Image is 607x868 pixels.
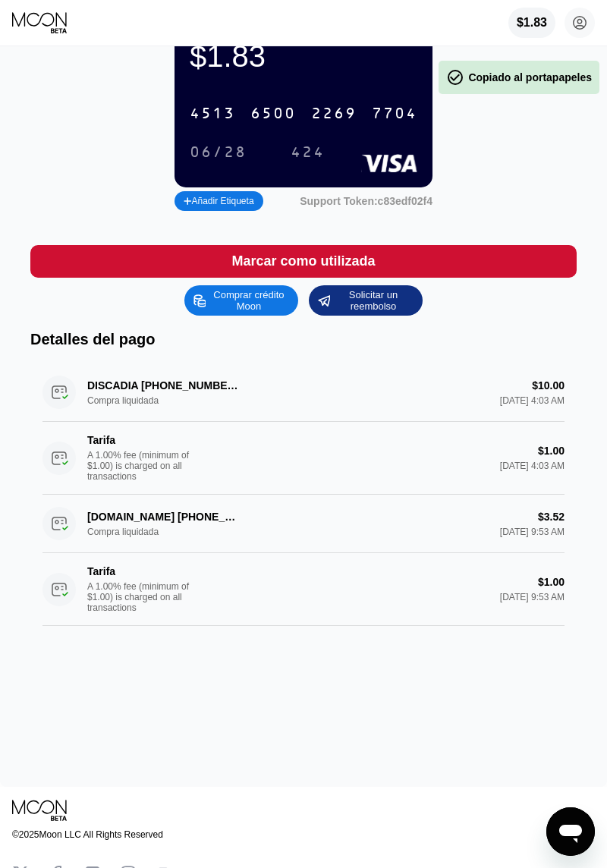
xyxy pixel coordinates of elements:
div: A 1.00% fee (minimum of $1.00) is charged on all transactions [87,581,201,613]
div: Support Token:c83edf02f4 [300,195,432,207]
div: Detalles del pago [30,331,577,348]
div: Copiado al portapapeles [446,68,592,86]
iframe: Botón para iniciar la ventana de mensajería [546,807,595,856]
div: $1.00 [538,576,565,588]
div: Marcar como utilizada [231,253,375,270]
div: 7704 [372,105,417,123]
div: Marcar como utilizada [30,245,577,278]
div: © 2025 Moon LLC All Rights Reserved [12,829,595,840]
div: [DATE] 9:53 AM [500,592,565,602]
div: 4513650022697704 [181,98,426,129]
div: [DATE] 4:03 AM [500,461,565,471]
div: $1.83 [508,8,555,38]
div: Tarifa [87,434,239,446]
div: $1.00 [538,445,565,457]
div: Añadir Etiqueta [175,191,263,211]
div: Añadir Etiqueta [184,196,254,206]
div: 6500 [250,105,296,123]
div: Comprar crédito Moon [207,288,291,313]
div: 06/28 [178,140,258,165]
div: Support Token: c83edf02f4 [300,195,432,207]
div: 424 [291,144,325,162]
div: $1.83 [517,16,547,30]
div: Tarifa [87,565,239,577]
div: Solicitar un reembolso [332,288,415,313]
div: 424 [279,140,336,165]
div: 2269 [311,105,357,123]
div: $1.83 [190,39,417,74]
div: A 1.00% fee (minimum of $1.00) is charged on all transactions [87,450,201,482]
div: TarifaA 1.00% fee (minimum of $1.00) is charged on all transactions$1.00[DATE] 9:53 AM [42,553,565,626]
div: Comprar crédito Moon [184,285,298,316]
div: Solicitar un reembolso [309,285,423,316]
div: TarifaA 1.00% fee (minimum of $1.00) is charged on all transactions$1.00[DATE] 4:03 AM [42,422,565,495]
div: 06/28 [190,144,247,162]
span:  [446,68,464,86]
div: 4513 [190,105,235,123]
